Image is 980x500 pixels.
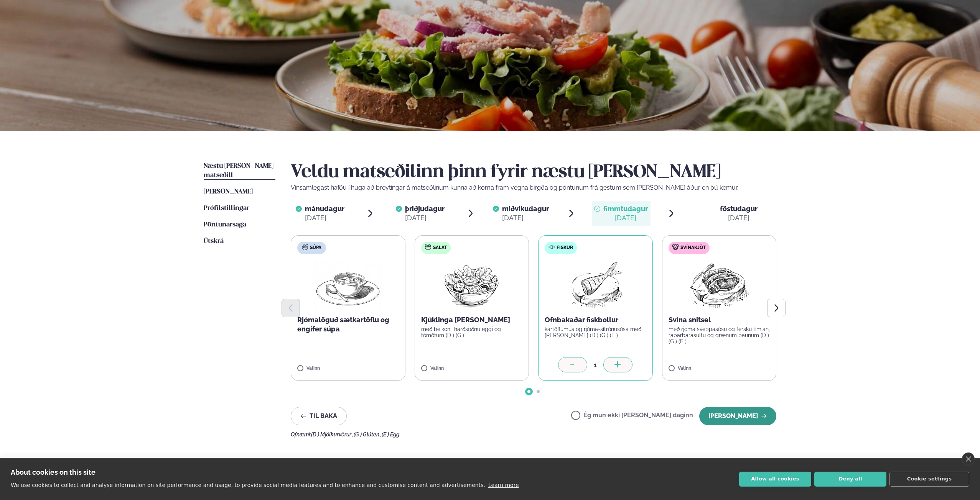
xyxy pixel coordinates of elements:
[603,213,648,223] div: [DATE]
[204,237,224,246] a: Útskrá
[814,472,886,487] button: Deny all
[297,315,399,334] p: Rjómalöguð sætkartöflu og engifer súpa
[527,390,530,393] span: Go to slide 1
[421,326,523,338] p: með beikoni, harðsoðnu eggi og tómötum (D ) (G )
[699,407,776,425] button: [PERSON_NAME]
[562,260,629,309] img: Fish.png
[720,213,758,223] div: [DATE]
[669,315,770,325] p: Svína snitsel
[291,407,347,425] button: Til baka
[680,245,706,251] span: Svínakjöt
[537,390,540,393] span: Go to slide 2
[204,221,246,228] span: Pöntunarsaga
[672,244,679,250] img: pork.svg
[739,472,811,487] button: Allow all cookies
[302,244,308,250] img: soup.svg
[545,315,646,325] p: Ofnbakaðar fiskbollur
[488,482,519,488] a: Learn more
[405,213,445,223] div: [DATE]
[548,244,555,250] img: fish.svg
[204,189,253,195] span: [PERSON_NAME]
[405,205,445,213] span: þriðjudagur
[720,205,758,213] span: föstudagur
[291,431,776,438] div: Ofnæmi:
[305,213,344,223] div: [DATE]
[310,245,321,251] span: Súpa
[382,431,399,438] span: (E ) Egg
[767,299,786,317] button: Next slide
[204,204,249,213] a: Prófílstillingar
[603,205,648,213] span: fimmtudagur
[889,472,969,487] button: Cookie settings
[204,162,275,180] a: Næstu [PERSON_NAME] matseðill
[354,431,382,438] span: (G ) Glúten ,
[421,315,523,325] p: Kjúklinga [PERSON_NAME]
[962,452,975,466] a: close
[545,326,646,338] p: kartöflumús og rjóma-sítrónusósa með [PERSON_NAME] (D ) (G ) (E )
[438,260,506,309] img: Salad.png
[204,220,246,230] a: Pöntunarsaga
[305,205,344,213] span: mánudagur
[669,326,770,344] p: með rjóma sveppasósu og fersku timjan, rabarbarasultu og grænum baunum (D ) (G ) (E )
[311,431,354,438] span: (D ) Mjólkurvörur ,
[204,163,273,179] span: Næstu [PERSON_NAME] matseðill
[11,468,96,476] strong: About cookies on this site
[425,244,431,250] img: salad.svg
[291,183,776,192] p: Vinsamlegast hafðu í huga að breytingar á matseðlinum kunna að koma fram vegna birgða og pöntunum...
[314,260,382,309] img: Soup.png
[282,299,300,317] button: Previous slide
[685,260,753,309] img: Pork-Meat.png
[204,238,224,244] span: Útskrá
[291,162,776,183] h2: Veldu matseðilinn þinn fyrir næstu [PERSON_NAME]
[502,213,549,223] div: [DATE]
[204,205,249,211] span: Prófílstillingar
[502,205,549,213] span: miðvikudagur
[557,245,573,251] span: Fiskur
[11,482,485,488] p: We use cookies to collect and analyse information on site performance and usage, to provide socia...
[587,361,603,369] div: 1
[204,187,253,197] a: [PERSON_NAME]
[433,245,447,251] span: Salat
